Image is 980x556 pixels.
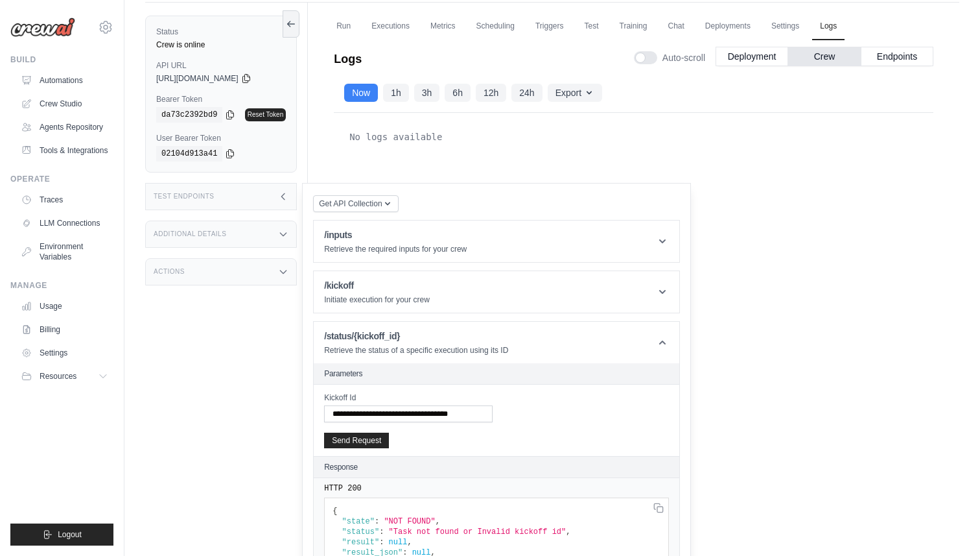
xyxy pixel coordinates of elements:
[156,133,286,143] label: User Bearer Token
[384,517,435,526] span: "NOT FOUND"
[156,146,222,162] code: 02104d913a41
[16,343,113,363] a: Settings
[436,517,440,526] span: ,
[154,230,226,238] h3: Additional Details
[16,319,113,340] a: Billing
[245,108,286,121] a: Reset Token
[58,529,82,540] span: Logout
[156,94,286,104] label: Bearer Token
[344,84,378,102] button: Now
[16,70,113,91] a: Automations
[40,371,76,381] span: Resources
[313,195,398,212] button: Get API Collection
[389,538,408,547] span: null
[375,517,379,526] span: :
[10,524,113,546] button: Logout
[16,93,113,114] a: Crew Studio
[324,330,508,343] h1: /status/{kickoff_id}
[662,51,705,64] span: Auto-scroll
[476,84,506,102] button: 12h
[383,84,409,102] button: 1h
[16,189,113,210] a: Traces
[16,236,113,267] a: Environment Variables
[324,462,358,472] h2: Response
[764,13,807,40] a: Settings
[332,507,337,516] span: {
[324,295,430,305] p: Initiate execution for your crew
[511,84,542,102] button: 24h
[156,40,286,50] div: Crew is online
[612,13,655,40] a: Training
[812,13,845,40] a: Logs
[697,13,758,40] a: Deployments
[342,527,380,537] span: "status"
[342,517,375,526] span: "state"
[156,27,286,37] label: Status
[660,13,692,40] a: Chat
[469,13,522,40] a: Scheduling
[16,140,113,161] a: Tools & Integrations
[10,174,113,184] div: Operate
[414,84,440,102] button: 3h
[324,345,508,356] p: Retrieve the status of a specific execution using its ID
[423,13,463,40] a: Metrics
[324,483,669,494] pre: HTTP 200
[10,54,113,65] div: Build
[379,538,384,547] span: :
[324,433,389,448] button: Send Request
[16,117,113,138] a: Agents Repository
[344,124,923,150] div: No logs available
[861,47,933,66] button: Endpoints
[324,369,669,379] h2: Parameters
[16,366,113,387] button: Resources
[389,527,566,537] span: "Task not found or Invalid kickoff id"
[324,244,467,254] p: Retrieve the required inputs for your crew
[324,279,430,292] h1: /kickoff
[16,296,113,317] a: Usage
[324,393,493,403] label: Kickoff Id
[407,538,412,547] span: ,
[324,228,467,241] h1: /inputs
[566,527,570,537] span: ,
[334,50,362,68] p: Logs
[156,60,286,71] label: API URL
[319,199,382,209] span: Get API Collection
[788,47,861,66] button: Crew
[329,13,358,40] a: Run
[548,84,602,102] button: Export
[16,213,113,234] a: LLM Connections
[445,84,471,102] button: 6h
[154,193,215,200] h3: Test Endpoints
[156,73,239,84] span: [URL][DOMAIN_NAME]
[10,18,75,37] img: Logo
[577,13,607,40] a: Test
[154,268,185,276] h3: Actions
[528,13,572,40] a: Triggers
[156,107,222,123] code: da73c2392bd9
[364,13,417,40] a: Executions
[342,538,380,547] span: "result"
[716,47,788,66] button: Deployment
[379,527,384,537] span: :
[10,280,113,291] div: Manage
